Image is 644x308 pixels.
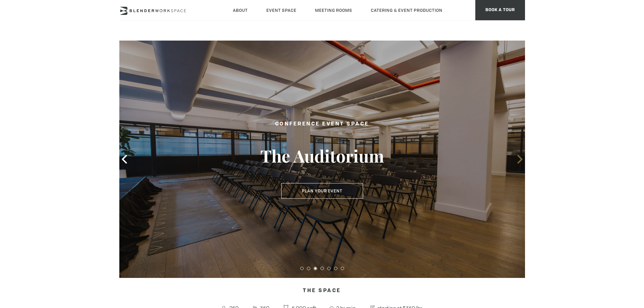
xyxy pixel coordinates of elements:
[522,221,644,308] iframe: Chat Widget
[119,285,525,298] h4: The Space
[244,145,400,166] h3: The Auditorium
[281,183,363,199] button: Plan Your Event
[244,120,400,128] h2: Conference Event Space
